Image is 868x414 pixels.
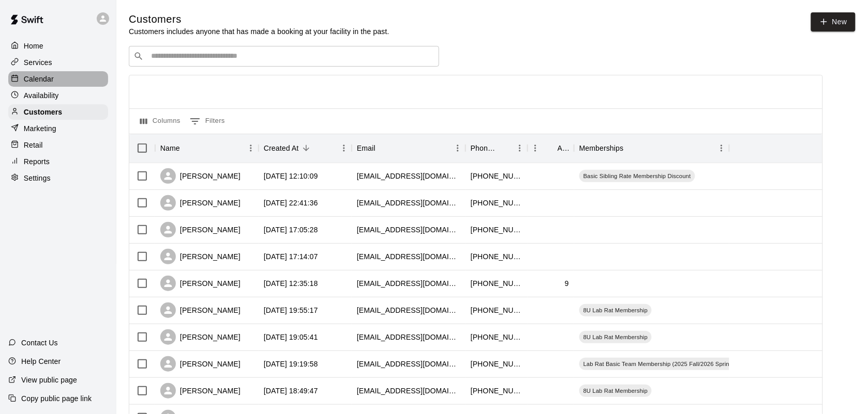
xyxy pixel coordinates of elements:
[160,222,241,237] div: [PERSON_NAME]
[243,140,259,156] button: Menu
[352,134,466,163] div: Email
[579,170,695,182] div: Basic Sibling Rate Membership Discount
[376,141,390,155] button: Sort
[579,360,739,368] span: Lab Rat Basic Team Membership (2025 Fall/2026 Spring)
[180,141,194,155] button: Sort
[471,171,522,181] div: +19164204924
[471,359,522,369] div: +19165092414
[259,134,352,163] div: Created At
[579,172,695,180] span: Basic Sibling Rate Membership Discount
[579,134,624,163] div: Memberships
[24,74,54,84] p: Calendar
[24,140,43,150] p: Retail
[264,359,318,369] div: 2025-08-05 19:19:58
[160,302,241,318] div: [PERSON_NAME]
[558,134,569,163] div: Age
[498,141,512,155] button: Sort
[357,278,460,289] div: ejsencil@gmail.com
[21,338,58,348] p: Contact Us
[8,121,108,136] a: Marketing
[21,393,92,404] p: Copy public page link
[24,41,43,51] p: Home
[471,305,522,315] div: +15109526509
[8,170,108,186] a: Settings
[160,276,241,291] div: [PERSON_NAME]
[471,198,522,208] div: +15303913983
[357,359,460,369] div: sac1432@icloud.com
[624,141,638,155] button: Sort
[574,134,729,163] div: Memberships
[264,332,318,342] div: 2025-08-06 19:05:41
[8,55,108,70] a: Services
[160,249,241,264] div: [PERSON_NAME]
[24,156,50,167] p: Reports
[579,387,652,395] span: 8U Lab Rat Membership
[8,137,108,153] a: Retail
[129,26,390,37] p: Customers includes anyone that has made a booking at your facility in the past.
[579,306,652,314] span: 8U Lab Rat Membership
[187,113,228,130] button: Show filters
[8,154,108,169] a: Reports
[155,134,259,163] div: Name
[579,333,652,341] span: 8U Lab Rat Membership
[160,329,241,345] div: [PERSON_NAME]
[565,278,569,289] div: 9
[8,88,108,103] a: Availability
[264,251,318,262] div: 2025-08-08 17:14:07
[21,356,61,367] p: Help Center
[160,356,241,372] div: [PERSON_NAME]
[357,251,460,262] div: michaeloprean@yahoo.com
[264,134,299,163] div: Created At
[138,113,183,130] button: Select columns
[8,38,108,54] a: Home
[8,104,108,120] a: Customers
[471,278,522,289] div: +19163971000
[160,134,180,163] div: Name
[579,385,652,397] div: 8U Lab Rat Membership
[264,171,318,181] div: 2025-08-13 12:10:09
[357,332,460,342] div: rtsegura@aol.com
[24,90,59,101] p: Availability
[24,123,56,134] p: Marketing
[357,305,460,315] div: carminaanddavid@gmail.com
[579,331,652,343] div: 8U Lab Rat Membership
[160,383,241,399] div: [PERSON_NAME]
[336,140,352,156] button: Menu
[160,168,241,184] div: [PERSON_NAME]
[129,46,439,67] div: Search customers by name or email
[471,251,522,262] div: +19165243926
[21,375,77,385] p: View public page
[543,141,558,155] button: Sort
[24,107,62,117] p: Customers
[357,198,460,208] div: paticiasc@icloud.com
[264,278,318,289] div: 2025-08-08 12:35:18
[528,134,574,163] div: Age
[357,386,460,396] div: jyerenasosa@gmail.com
[450,140,466,156] button: Menu
[357,134,376,163] div: Email
[264,305,318,315] div: 2025-08-06 19:55:17
[299,141,313,155] button: Sort
[24,57,52,68] p: Services
[579,358,739,370] div: Lab Rat Basic Team Membership (2025 Fall/2026 Spring)
[264,198,318,208] div: 2025-08-12 22:41:36
[512,140,528,156] button: Menu
[471,386,522,396] div: +19168132260
[129,12,390,26] h5: Customers
[357,171,460,181] div: tgraysr@egusd.net
[811,12,856,31] a: New
[8,71,108,87] a: Calendar
[24,173,51,183] p: Settings
[528,140,543,156] button: Menu
[579,304,652,316] div: 8U Lab Rat Membership
[471,332,522,342] div: +19168355664
[471,134,498,163] div: Phone Number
